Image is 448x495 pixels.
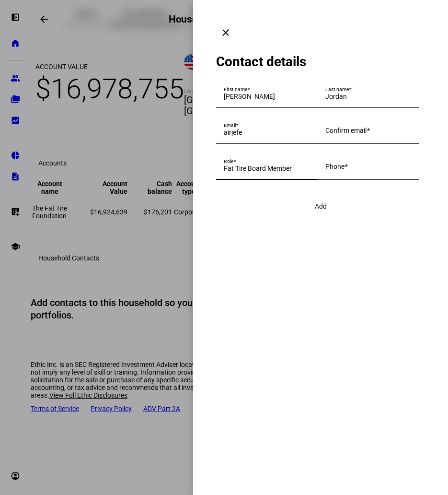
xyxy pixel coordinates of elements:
[325,163,345,170] mat-label: Phone
[224,122,236,128] mat-label: Email
[216,54,425,70] div: Contact details
[325,86,349,92] mat-label: Last name
[224,86,248,92] mat-label: First name
[220,27,231,38] mat-icon: clear
[224,158,233,164] mat-label: Role
[325,127,367,134] mat-label: Confirm email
